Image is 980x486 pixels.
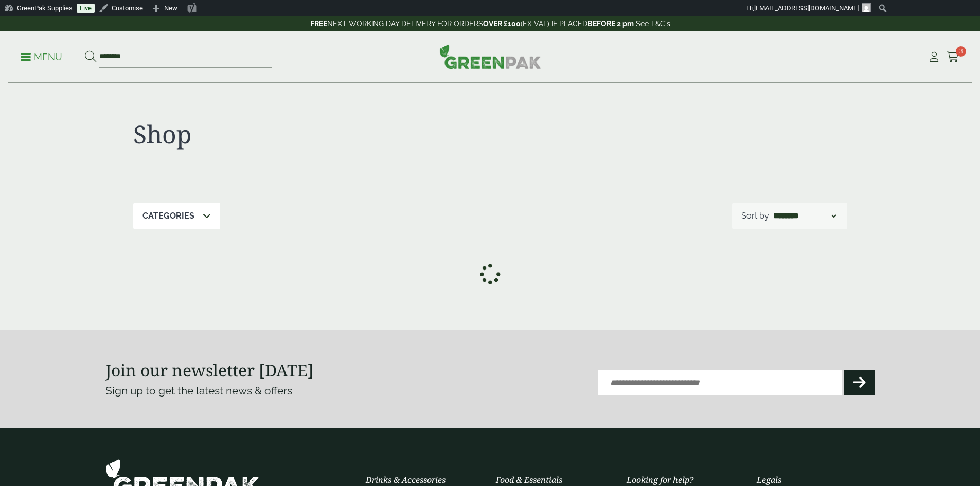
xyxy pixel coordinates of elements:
[754,4,859,12] span: [EMAIL_ADDRESS][DOMAIN_NAME]
[142,210,194,222] p: Categories
[771,210,838,222] select: Shop order
[21,51,62,63] p: Menu
[956,46,966,57] span: 3
[947,49,959,65] a: 3
[77,4,95,13] a: Live
[947,52,959,62] i: Cart
[105,383,452,399] p: Sign up to get the latest news & offers
[439,44,541,69] img: GreenPak Supplies
[133,119,490,149] h1: Shop
[928,52,940,62] i: My Account
[587,20,634,28] strong: BEFORE 2 pm
[105,359,314,381] strong: Join our newsletter [DATE]
[741,210,769,222] p: Sort by
[21,51,62,61] a: Menu
[483,20,521,28] strong: OVER £100
[636,20,670,28] a: See T&C's
[310,20,327,28] strong: FREE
